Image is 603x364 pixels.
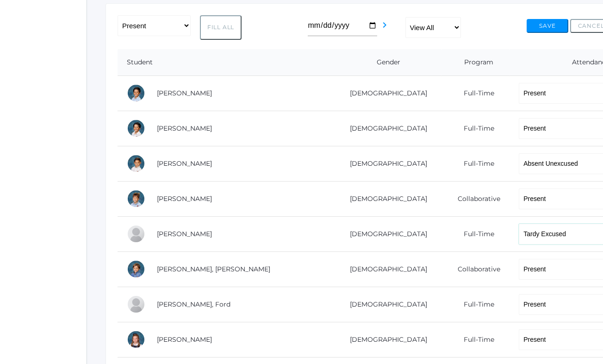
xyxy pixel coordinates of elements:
[329,111,441,146] td: [DEMOGRAPHIC_DATA]
[157,159,212,168] a: [PERSON_NAME]
[127,295,145,314] div: Ford Ferris
[441,216,510,251] td: Full-Time
[441,322,510,357] td: Full-Time
[329,146,441,181] td: [DEMOGRAPHIC_DATA]
[329,181,441,216] td: [DEMOGRAPHIC_DATA]
[127,225,145,243] div: Chloé Noëlle Cope
[441,111,510,146] td: Full-Time
[441,251,510,287] td: Collaborative
[157,300,230,308] a: [PERSON_NAME], Ford
[441,49,510,76] th: Program
[157,89,212,97] a: [PERSON_NAME]
[441,287,510,322] td: Full-Time
[157,230,212,238] a: [PERSON_NAME]
[157,124,212,132] a: [PERSON_NAME]
[441,75,510,111] td: Full-Time
[157,335,212,344] a: [PERSON_NAME]
[127,260,145,278] div: Austen Crosby
[127,330,145,349] div: Lyla Foster
[118,49,329,76] th: Student
[329,251,441,287] td: [DEMOGRAPHIC_DATA]
[157,265,270,273] a: [PERSON_NAME], [PERSON_NAME]
[441,181,510,216] td: Collaborative
[441,146,510,181] td: Full-Time
[127,84,145,102] div: Dominic Abrea
[527,19,568,33] button: Save
[127,119,145,138] div: Grayson Abrea
[329,49,441,76] th: Gender
[329,216,441,251] td: [DEMOGRAPHIC_DATA]
[379,24,390,32] a: chevron_right
[329,287,441,322] td: [DEMOGRAPHIC_DATA]
[200,15,242,40] button: Fill All
[127,189,145,208] div: Obadiah Bradley
[329,75,441,111] td: [DEMOGRAPHIC_DATA]
[127,154,145,173] div: Owen Bernardez
[157,195,212,203] a: [PERSON_NAME]
[329,322,441,357] td: [DEMOGRAPHIC_DATA]
[379,19,390,31] i: chevron_right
